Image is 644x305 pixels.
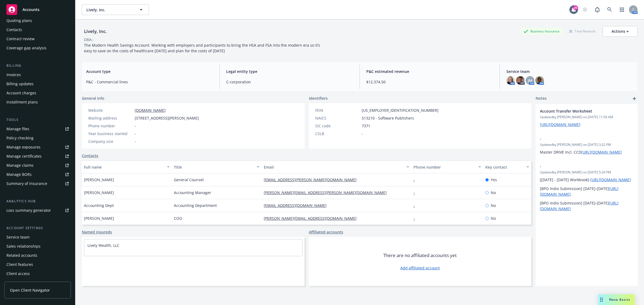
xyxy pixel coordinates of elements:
[315,131,360,136] div: CSLB
[598,294,635,305] button: Nova Assist
[84,215,114,221] span: [PERSON_NAME]
[612,26,629,36] div: Actions
[172,161,262,173] button: Title
[264,216,361,221] a: [PERSON_NAME][EMAIL_ADDRESS][DOMAIN_NAME]
[383,252,457,259] span: There are no affiliated accounts yet
[362,131,363,136] span: -
[540,142,633,147] span: Updated by [PERSON_NAME] on [DATE] 3:22 PM
[84,177,114,183] span: [PERSON_NAME]
[4,98,71,106] a: Installment plans
[6,143,41,151] div: Manage exposures
[88,115,133,121] div: Mailing address
[4,152,71,161] a: Manage certificates
[4,233,71,241] a: Service team
[226,69,353,74] span: Legal entity type
[491,177,497,183] span: Yes
[4,125,71,133] a: Manage files
[135,139,136,144] span: -
[135,123,136,129] span: -
[6,152,42,161] div: Manage certificates
[603,26,638,37] button: Actions
[6,233,30,241] div: Service team
[536,159,638,216] div: -Updatedby [PERSON_NAME] on [DATE] 5:29 PM[[DATE] - [DATE] Workbook]-[URL][DOMAIN_NAME][BPO Indio...
[516,76,525,85] img: photo
[82,229,112,235] a: Named insureds
[4,44,71,52] a: Coverage gap analysis
[264,190,391,195] a: [PERSON_NAME][EMAIL_ADDRESS][PERSON_NAME][DOMAIN_NAME]
[362,107,438,113] span: [US_EMPLOYER_IDENTIFICATION_NUMBER]
[88,139,133,144] div: Company size
[540,115,633,120] span: Updated by [PERSON_NAME] on [DATE] 11:54 AM
[4,260,71,269] a: Client features
[4,143,71,151] a: Manage exposures
[414,190,419,195] a: -
[540,136,619,142] span: -
[82,153,98,158] a: Contacts
[315,123,360,129] div: SIC code
[6,16,32,25] div: Quoting plans
[4,89,71,97] a: Account charges
[4,269,71,278] a: Client access
[6,179,47,188] div: Summary of insurance
[84,37,94,42] div: DBA: -
[309,95,328,101] span: Identifiers
[315,115,360,121] div: NAICS
[6,80,34,88] div: Billing updates
[4,179,71,188] a: Summary of insurance
[226,79,353,85] span: C-corporation
[414,177,419,182] a: -
[604,4,615,15] a: Search
[4,70,71,79] a: Invoices
[573,5,578,10] div: 20
[4,25,71,34] a: Contacts
[535,76,544,85] img: photo
[6,206,51,215] div: Loss summary generator
[491,203,496,208] span: No
[6,260,33,269] div: Client features
[362,115,414,121] span: 513210 - Software Publishers
[540,150,622,155] span: Master DRIVE Incl. CCD
[506,76,515,85] img: photo
[6,251,37,260] div: Related accounts
[609,297,630,302] span: Nova Assist
[536,104,638,132] div: Account Transfer WorksheetUpdatedby [PERSON_NAME] on [DATE] 11:54 AM[URL][DOMAIN_NAME]
[4,63,71,68] div: Billing
[6,44,46,52] div: Coverage gap analysis
[264,164,403,170] div: Email
[82,4,149,15] button: Lively, Inc.
[4,206,71,215] a: Loss summary generator
[4,117,71,122] div: Tools
[264,177,361,182] a: [EMAIL_ADDRESS][PERSON_NAME][DOMAIN_NAME]
[566,28,598,35] div: Total Rewards
[86,7,133,13] span: Lively, Inc.
[411,161,483,173] button: Phone number
[84,164,164,170] div: Full name
[6,242,41,251] div: Sales relationships
[82,95,104,101] span: General info
[4,161,71,170] a: Manage claims
[84,190,114,195] span: [PERSON_NAME]
[82,28,109,35] div: Lively, Inc.
[174,215,182,221] span: COO
[6,125,29,133] div: Manage files
[84,203,114,208] span: Accounting Dept
[86,69,213,74] span: Account type
[366,79,493,85] span: $12,374.50
[6,161,34,170] div: Manage claims
[4,2,71,17] a: Accounts
[262,161,411,173] button: Email
[540,186,633,197] p: [BPO Indio Submission] [DATE]-[DATE] .
[362,123,370,129] span: 7371
[135,115,199,121] span: [STREET_ADDRESS][PERSON_NAME]
[592,4,603,15] a: Report a Bug
[6,134,34,142] div: Policy checking
[315,107,360,113] div: FEIN
[414,216,419,221] a: -
[135,131,136,136] span: -
[10,287,50,293] span: Open Client Navigator
[485,164,523,170] div: Key contact
[264,203,331,208] a: [EMAIL_ADDRESS][DOMAIN_NAME]
[536,132,638,159] div: -Updatedby [PERSON_NAME] on [DATE] 3:22 PMMaster DRIVE Incl. CCD[URL][DOMAIN_NAME]
[580,4,590,15] a: Start snowing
